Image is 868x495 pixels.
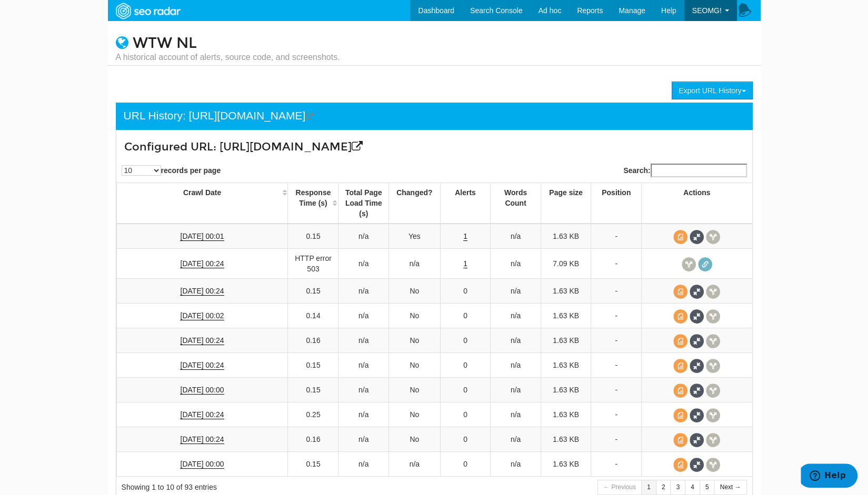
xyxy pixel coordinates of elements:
a: [DATE] 00:00 [180,460,224,469]
th: Words Count [491,183,541,224]
td: n/a [388,452,440,477]
td: n/a [491,452,541,477]
td: 1.63 KB [541,378,591,402]
span: Full Source Diff [690,285,704,299]
input: Search: [651,164,747,177]
td: - [591,452,642,477]
span: View headers [706,285,720,299]
td: n/a [491,224,541,249]
td: n/a [491,328,541,353]
td: 0 [440,353,491,378]
div: URL History: [URL][DOMAIN_NAME] [124,108,314,125]
td: 0 [440,402,491,427]
td: - [591,304,642,328]
span: View source [673,285,687,299]
a: ← Previous [597,480,642,495]
td: n/a [338,249,389,279]
span: Help [661,6,676,15]
span: View source [673,309,687,324]
img: SEORadar [112,2,184,21]
a: 3 [670,480,685,495]
span: View headers [682,257,696,271]
td: n/a [338,304,389,328]
td: 0 [440,427,491,452]
td: n/a [491,249,541,279]
td: 0.16 [288,427,338,452]
td: 0.15 [288,279,338,304]
a: [DATE] 00:02 [180,311,224,320]
span: View headers [706,334,720,348]
label: records per page [122,165,221,176]
th: Page size [541,183,591,224]
td: 1.63 KB [541,353,591,378]
td: No [388,279,440,304]
h3: Configured URL: [URL][DOMAIN_NAME] [124,141,638,153]
span: View source [673,433,687,447]
div: Showing 1 to 10 of 93 entries [122,482,421,492]
td: - [591,249,642,279]
iframe: Opens a widget where you can find more information [801,463,857,490]
a: 2 [656,480,671,495]
th: Total Page Load Time (s) [338,183,389,224]
td: n/a [338,378,389,402]
td: n/a [491,427,541,452]
td: 0 [440,304,491,328]
td: - [591,328,642,353]
th: Crawl Date: activate to sort column ascending [116,183,288,224]
td: 1.63 KB [541,328,591,353]
a: [DATE] 00:24 [180,361,224,370]
span: View headers [706,433,720,447]
select: records per page [122,165,161,176]
td: 1.63 KB [541,279,591,304]
a: 4 [685,480,700,495]
span: Full Source Diff [690,458,704,472]
td: n/a [338,452,389,477]
td: 0 [440,279,491,304]
td: - [591,402,642,427]
a: [DATE] 00:01 [180,232,224,241]
td: n/a [491,304,541,328]
a: [DATE] 00:24 [180,287,224,296]
td: 0.14 [288,304,338,328]
th: Response Time (s): activate to sort column ascending [288,183,338,224]
td: n/a [491,279,541,304]
span: SEOMG! [692,6,722,15]
a: [DATE] 00:24 [180,336,224,345]
span: View headers [706,230,720,244]
td: n/a [338,427,389,452]
small: A historical account of alerts, source code, and screenshots. [116,52,340,63]
a: [DATE] 00:00 [180,386,224,395]
td: n/a [491,353,541,378]
td: 1.63 KB [541,427,591,452]
td: - [591,279,642,304]
button: Export URL History [672,82,752,99]
td: 0 [440,452,491,477]
td: 1.63 KB [541,402,591,427]
span: View source [673,408,687,422]
a: WTW NL [133,34,197,52]
span: View source [673,359,687,373]
td: n/a [338,224,389,249]
td: 7.09 KB [541,249,591,279]
a: 1 [641,480,656,495]
a: [DATE] 00:24 [180,435,224,444]
td: No [388,304,440,328]
td: n/a [338,353,389,378]
span: View headers [706,359,720,373]
span: Full Source Diff [690,433,704,447]
span: View source [673,458,687,472]
span: Full Source Diff [690,408,704,422]
span: Reports [577,6,603,15]
td: - [591,353,642,378]
span: View source [673,334,687,348]
td: 0.15 [288,378,338,402]
td: n/a [491,378,541,402]
a: [DATE] 00:24 [180,259,224,268]
td: - [591,224,642,249]
td: n/a [388,249,440,279]
td: 1.63 KB [541,452,591,477]
span: Full Source Diff [690,359,704,373]
td: 1.63 KB [541,304,591,328]
span: Ad hoc [538,6,562,15]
